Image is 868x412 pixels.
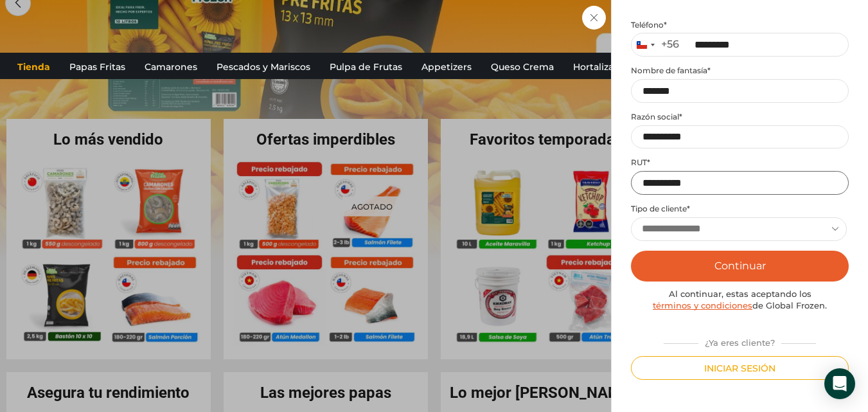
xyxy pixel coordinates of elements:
button: Iniciar sesión [631,356,849,380]
div: Open Intercom Messenger [824,368,855,399]
a: Tienda [11,55,57,79]
a: Appetizers [415,55,478,79]
div: Al continuar, estas aceptando los de Global Frozen. [631,288,849,312]
a: Pulpa de Frutas [323,55,409,79]
a: Camarones [138,55,204,79]
label: RUT [631,157,849,168]
div: ¿Ya eres cliente? [657,332,822,349]
a: Hortalizas [567,55,624,79]
label: Nombre de fantasía [631,66,849,76]
a: Pescados y Mariscos [210,55,317,79]
button: Selected country [632,33,679,56]
label: Teléfono [631,20,849,30]
label: Razón social [631,112,849,122]
div: +56 [661,38,679,51]
a: Queso Crema [484,55,560,79]
a: términos y condiciones [653,300,752,310]
button: Continuar [631,251,849,282]
label: Tipo de cliente [631,204,849,214]
a: Papas Fritas [63,55,132,79]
